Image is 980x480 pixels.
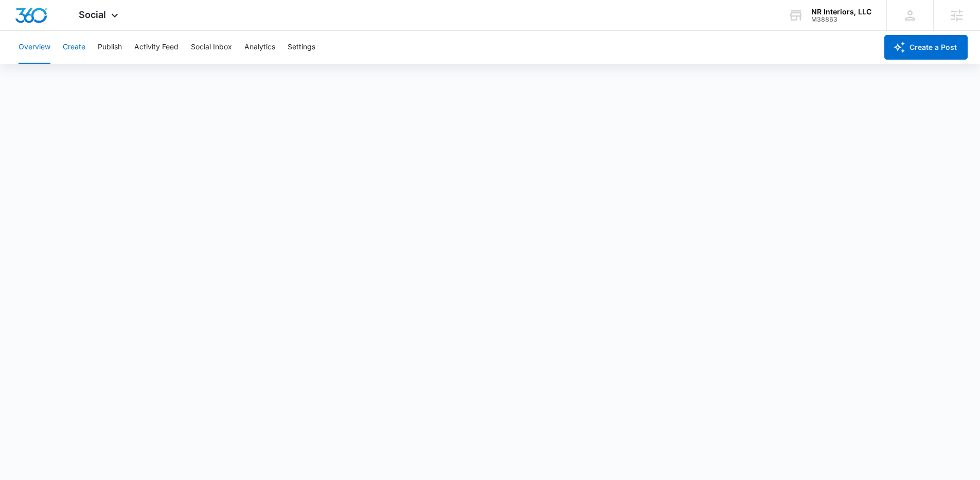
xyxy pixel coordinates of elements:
button: Create [63,31,85,64]
button: Overview [19,31,50,64]
button: Create a Post [884,35,968,60]
button: Social Inbox [191,31,232,64]
span: Social [79,9,106,20]
div: account id [811,16,871,23]
button: Settings [288,31,315,64]
button: Analytics [244,31,275,64]
button: Publish [98,31,122,64]
div: account name [811,8,871,16]
button: Activity Feed [134,31,179,64]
